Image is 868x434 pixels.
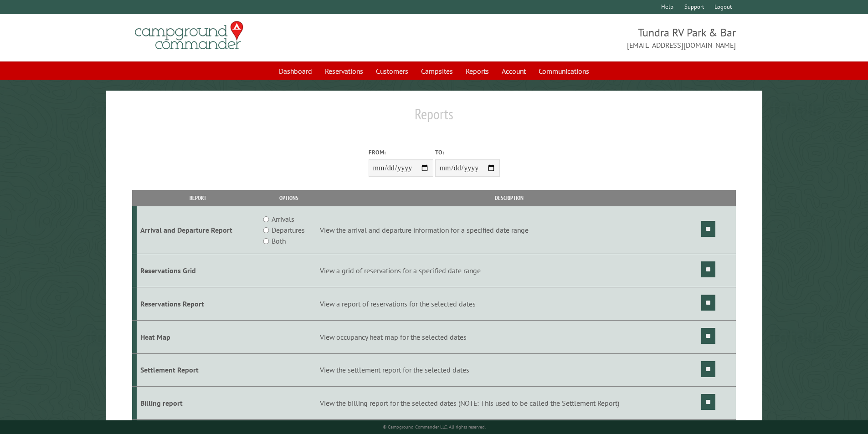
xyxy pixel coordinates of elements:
[318,206,700,254] td: View the arrival and departure information for a specified date range
[137,190,259,206] th: Report
[370,62,414,80] a: Customers
[132,105,736,130] h1: Reports
[416,62,458,80] a: Campsites
[137,254,259,287] td: Reservations Grid
[369,148,433,157] label: From:
[272,214,294,225] label: Arrivals
[137,387,259,420] td: Billing report
[383,424,486,430] small: © Campground Commander LLC. All rights reserved.
[435,148,500,157] label: To:
[137,206,259,254] td: Arrival and Departure Report
[272,235,286,246] label: Both
[318,353,700,387] td: View the settlement report for the selected dates
[318,190,700,206] th: Description
[259,190,318,206] th: Options
[318,320,700,353] td: View occupancy heat map for the selected dates
[533,62,595,80] a: Communications
[460,62,494,80] a: Reports
[319,62,369,80] a: Reservations
[318,287,700,320] td: View a report of reservations for the selected dates
[318,254,700,287] td: View a grid of reservations for a specified date range
[318,387,700,420] td: View the billing report for the selected dates (NOTE: This used to be called the Settlement Report)
[137,320,259,353] td: Heat Map
[434,25,736,51] span: Tundra RV Park & Bar [EMAIL_ADDRESS][DOMAIN_NAME]
[273,62,318,80] a: Dashboard
[272,225,305,235] label: Departures
[132,18,246,53] img: Campground Commander
[137,287,259,320] td: Reservations Report
[496,62,531,80] a: Account
[137,353,259,387] td: Settlement Report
